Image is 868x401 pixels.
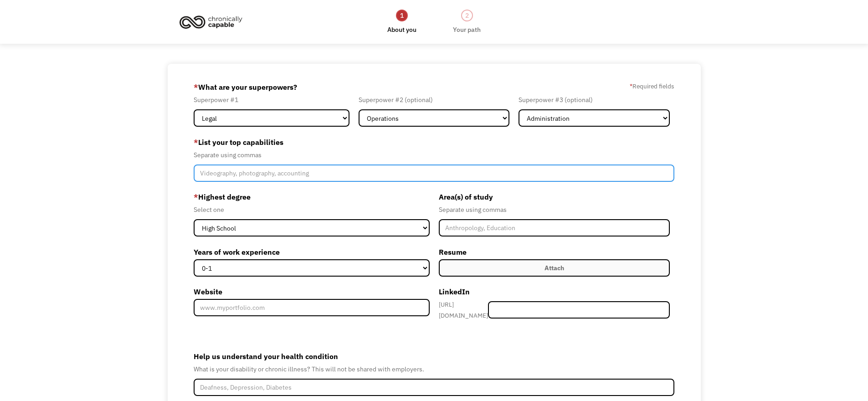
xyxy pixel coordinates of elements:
label: List your top capabilities [194,135,675,149]
div: About you [387,24,416,35]
label: Years of work experience [194,245,430,259]
label: Resume [439,245,670,259]
div: Superpower #2 (optional) [359,94,510,105]
div: [URL][DOMAIN_NAME] [439,299,488,321]
div: Select one [194,204,430,215]
div: Superpower #3 (optional) [519,94,670,105]
div: Superpower #1 [194,94,349,105]
label: Attach [439,259,670,277]
label: Required fields [630,81,674,92]
label: Help us understand your health condition [194,349,675,364]
div: 2 [461,10,473,21]
div: Separate using commas [439,204,670,215]
div: Attach [544,262,564,273]
label: Website [194,284,430,299]
a: 1About you [387,9,416,35]
input: Videography, photography, accounting [194,165,675,182]
label: Area(s) of study [439,190,670,204]
div: Your path [453,24,481,35]
input: Deafness, Depression, Diabetes [194,379,675,396]
input: Anthropology, Education [439,219,670,236]
a: 2Your path [453,9,481,35]
label: LinkedIn [439,284,670,299]
div: Separate using commas [194,149,675,160]
label: What are your superpowers? [194,80,297,94]
input: www.myportfolio.com [194,299,430,316]
div: 1 [396,10,408,21]
label: Highest degree [194,190,430,204]
img: Chronically Capable logo [177,12,245,32]
div: What is your disability or chronic illness? This will not be shared with employers. [194,364,675,375]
